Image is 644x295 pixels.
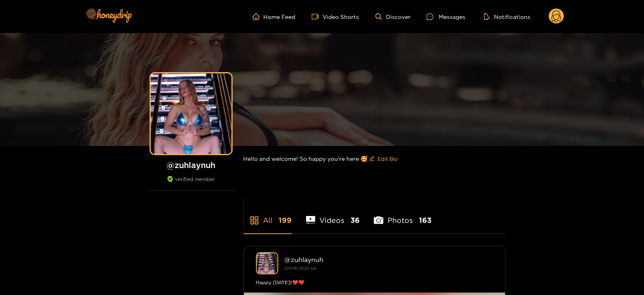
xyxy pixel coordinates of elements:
[244,146,506,172] div: Hello and welcome! So happy you’re here 🥰
[419,215,431,225] span: 163
[256,278,493,287] div: Happy [DATE]!!❤️❤️
[244,197,292,233] li: All
[378,155,398,163] span: Edit Bio
[279,215,292,225] span: 199
[252,13,264,20] span: home
[312,13,323,20] span: video-camera
[252,13,296,20] a: Home Feed
[147,176,236,191] div: verified member
[481,12,533,21] button: Notifications
[369,156,375,162] span: edit
[375,13,411,20] a: Discover
[285,256,493,263] div: @ zuhlaynuh
[374,197,431,233] li: Photos
[250,216,259,225] span: appstore
[285,266,317,270] small: [DATE] 10:23 am
[306,197,360,233] li: Videos
[427,12,465,21] div: Messages
[368,152,400,165] button: editEdit Bio
[350,215,360,225] span: 36
[147,160,236,170] h1: @ zuhlaynuh
[256,252,278,274] img: zuhlaynuh
[312,13,359,20] a: Video Shorts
